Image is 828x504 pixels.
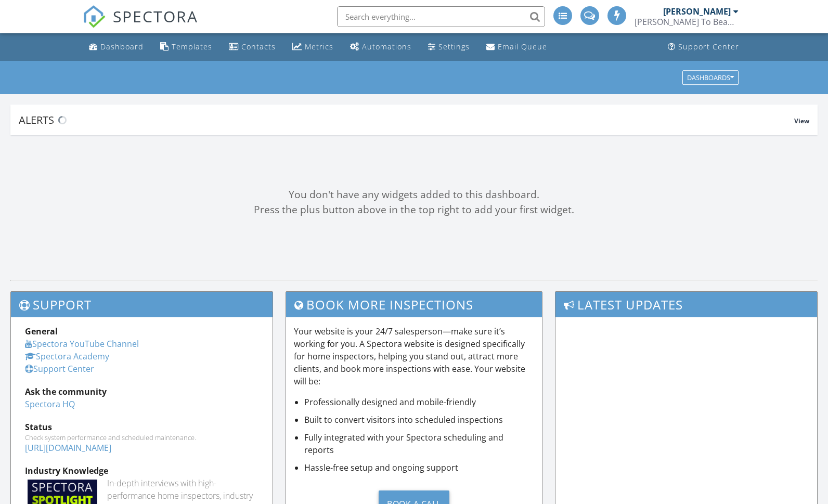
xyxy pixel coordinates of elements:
a: Settings [424,37,474,57]
a: Automations (Advanced) [346,37,416,57]
input: Search everything... [337,6,545,27]
span: View [794,117,809,125]
a: Email Queue [482,37,551,57]
div: Industry Knowledge [25,464,258,477]
p: Your website is your 24/7 salesperson—make sure it’s working for you. A Spectora website is desig... [294,325,534,387]
li: Built to convert visitors into scheduled inspections [304,413,534,426]
span: SPECTORA [113,5,198,27]
a: Templates [156,37,216,57]
li: Professionally designed and mobile-friendly [304,396,534,408]
div: Metrics [305,42,333,51]
div: Email Queue [498,42,547,51]
div: Settings [438,42,470,51]
div: Support Center [678,42,739,51]
div: Dashboard [100,42,144,51]
div: Batten To Beam Inspections, LLC [635,17,739,27]
a: Spectora HQ [25,398,75,410]
div: Templates [172,42,212,51]
div: Press the plus button above in the top right to add your first widget. [10,202,818,217]
a: Support Center [25,363,94,374]
img: The Best Home Inspection Software - Spectora [83,5,106,28]
a: Contacts [225,37,280,57]
a: Dashboard [85,37,148,57]
div: Alerts [19,113,794,127]
h3: Book More Inspections [286,292,541,317]
h3: Latest Updates [555,292,817,317]
div: Contacts [241,42,276,51]
div: You don't have any widgets added to this dashboard. [10,187,818,202]
div: Dashboards [687,74,734,81]
li: Fully integrated with your Spectora scheduling and reports [304,431,534,456]
a: Support Center [664,37,743,57]
h3: Support [11,292,273,317]
li: Hassle-free setup and ongoing support [304,461,534,474]
a: SPECTORA [83,14,198,36]
div: [PERSON_NAME] [663,6,731,17]
div: Check system performance and scheduled maintenance. [25,433,258,442]
button: Dashboards [682,70,739,85]
a: [URL][DOMAIN_NAME] [25,442,111,454]
div: Automations [362,42,411,51]
div: Ask the community [25,385,258,398]
a: Metrics [288,37,338,57]
div: Status [25,421,258,433]
a: Spectora Academy [25,351,109,362]
a: Spectora YouTube Channel [25,338,139,350]
strong: General [25,326,58,337]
